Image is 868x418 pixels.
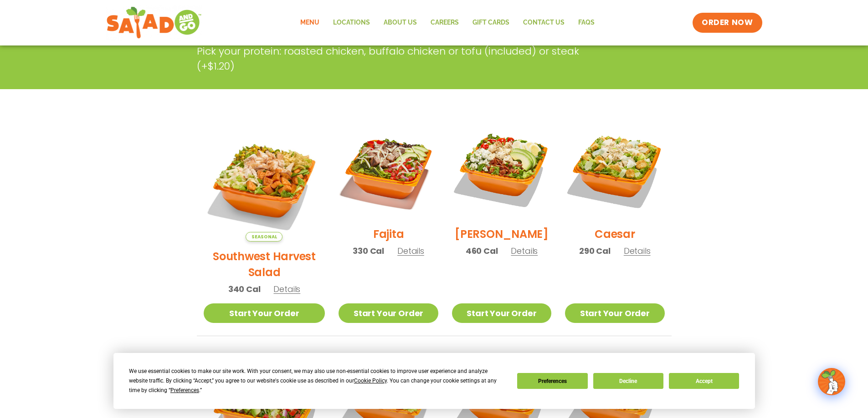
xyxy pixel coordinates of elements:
a: Locations [326,12,377,33]
a: Start Your Order [565,303,664,323]
span: Cookie Policy [354,378,387,384]
span: ORDER NOW [702,17,753,28]
button: Decline [593,373,663,389]
a: FAQs [571,12,601,33]
span: Details [273,283,300,295]
div: Cookie Consent Prompt [113,353,755,409]
button: Accept [669,373,739,389]
h2: Fajita [373,226,404,242]
h2: Caesar [595,226,635,242]
button: Preferences [517,373,587,389]
span: 290 Cal [579,245,611,257]
img: Product photo for Cobb Salad [452,120,551,219]
span: Preferences [170,387,199,393]
span: Details [397,245,424,257]
img: new-SAG-logo-768×292 [106,5,202,41]
a: Menu [293,12,326,33]
span: Seasonal [246,232,282,242]
span: 330 Cal [353,245,384,257]
nav: Menu [293,12,601,33]
img: Product photo for Fajita Salad [339,120,438,219]
img: wpChatIcon [819,369,844,394]
h2: Southwest Harvest Salad [204,248,325,280]
a: Start Your Order [452,303,551,323]
img: Product photo for Southwest Harvest Salad [204,120,325,242]
p: Pick your protein: roasted chicken, buffalo chicken or tofu (included) or steak (+$1.20) [197,44,602,74]
span: Details [624,245,651,257]
a: Start Your Order [339,303,438,323]
span: 460 Cal [466,245,498,257]
div: We use essential cookies to make our site work. With your consent, we may also use non-essential ... [129,367,506,395]
span: 340 Cal [228,283,261,295]
a: Careers [424,12,466,33]
h2: [PERSON_NAME] [455,226,549,242]
a: Start Your Order [204,303,325,323]
a: GIFT CARDS [466,12,516,33]
span: Details [511,245,538,257]
a: About Us [377,12,424,33]
a: Contact Us [516,12,571,33]
img: Product photo for Caesar Salad [565,120,664,219]
a: ORDER NOW [693,13,762,33]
